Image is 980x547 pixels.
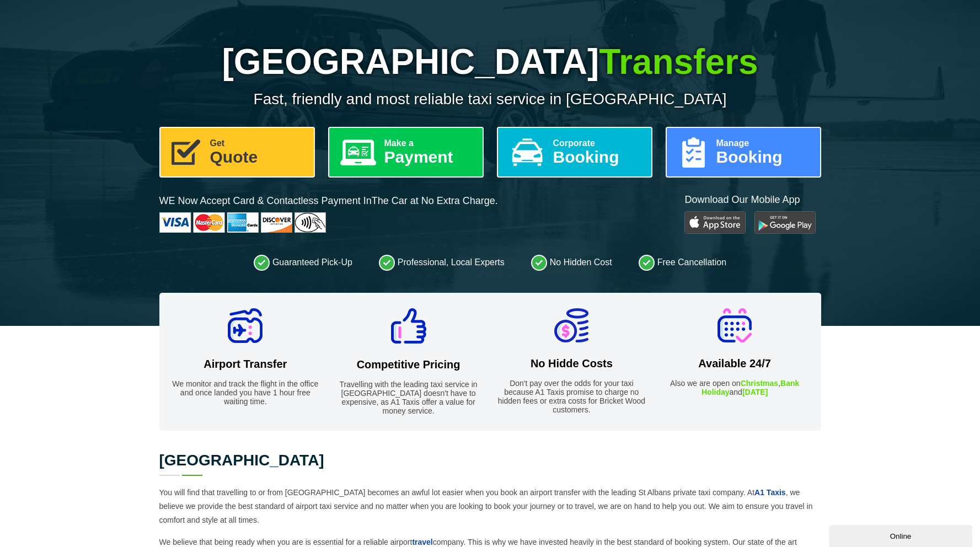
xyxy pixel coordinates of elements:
[159,486,821,527] p: You will find that travelling to or from [GEOGRAPHIC_DATA] becomes an awful lot easier when you b...
[170,358,321,371] h2: Airport Transfer
[379,254,505,271] li: Professional, Local Experts
[159,90,821,108] p: Fast, friendly and most reliable taxi service in [GEOGRAPHIC_DATA]
[554,308,588,342] img: No Hidde Costs Icon
[328,127,484,178] a: Make aPayment
[754,488,786,497] a: A1 Taxis
[497,127,652,178] a: CorporateBooking
[170,379,321,406] p: We monitor and track the flight in the office and once landed you have 1 hour free waiting time.
[159,194,498,208] p: WE Now Accept Card & Contactless Payment In
[333,380,484,415] p: Travelling with the leading taxi service in [GEOGRAPHIC_DATA] doesn't have to expensive, as A1 Ta...
[333,358,484,371] h2: Competitive Pricing
[716,139,811,148] span: Manage
[684,193,821,207] p: Download Our Mobile App
[829,523,974,547] iframe: chat widget
[701,379,799,396] strong: Bank Holiday
[531,254,612,271] li: No Hidden Cost
[496,357,647,370] h2: No Hidde Costs
[741,379,778,388] strong: Christmas
[599,42,758,82] span: Transfers
[372,195,498,206] span: The Car at No Extra Charge.
[660,357,810,370] h2: Available 24/7
[228,308,263,343] img: Airport Transfer Icon
[159,127,315,178] a: GetQuote
[639,254,726,271] li: Free Cancellation
[660,379,810,396] p: Also we are open on , and
[412,538,432,546] a: travel
[553,139,642,148] span: Corporate
[742,388,768,396] strong: [DATE]
[666,127,821,178] a: ManageBooking
[754,211,816,234] img: Google Play
[496,379,647,414] p: Don't pay over the odds for your taxi because A1 Taxis promise to charge no hidden fees or extra ...
[159,212,326,233] img: Cards
[391,308,426,344] img: Competitive Pricing Icon
[254,254,352,271] li: Guaranteed Pick-Up
[210,139,305,148] span: Get
[159,41,821,82] h1: [GEOGRAPHIC_DATA]
[717,308,752,342] img: Available 24/7 Icon
[159,453,821,468] h2: [GEOGRAPHIC_DATA]
[384,139,474,148] span: Make a
[684,211,746,234] img: Play Store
